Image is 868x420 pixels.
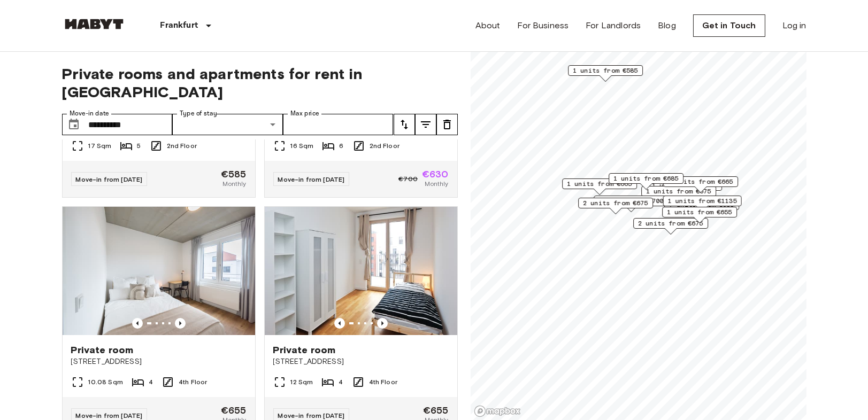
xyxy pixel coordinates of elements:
button: Previous image [132,318,143,329]
span: 2nd Floor [167,141,197,151]
span: 4th Floor [369,377,397,387]
span: Move-in from [DATE] [278,411,345,419]
label: Type of stay [180,109,217,118]
span: 10.08 Sqm [88,377,123,387]
img: Marketing picture of unit DE-04-037-021-04Q [63,207,255,335]
span: 2 units from €675 [638,219,703,228]
span: Monthly [425,179,448,189]
span: 17 Sqm [88,141,112,151]
button: Previous image [175,318,186,329]
a: About [475,19,501,32]
div: Map marker [633,218,708,235]
button: tune [436,114,458,135]
span: €585 [221,169,247,179]
div: Map marker [662,207,737,223]
button: tune [415,114,436,135]
a: Log in [782,19,806,32]
span: 4th Floor [179,377,207,387]
a: Mapbox logo [474,405,521,417]
span: €655 [423,406,449,415]
span: 1 units from €685 [613,174,679,183]
span: 1 units from €585 [573,66,638,75]
img: Habyt [62,19,126,29]
div: Map marker [562,178,637,195]
p: Frankfurt [160,19,198,32]
span: 4 [339,377,343,387]
span: 1 units from €700 [598,196,664,206]
span: Move-in from [DATE] [76,411,143,419]
div: Map marker [609,173,683,190]
span: 1 units from €665 [567,179,632,189]
span: [STREET_ADDRESS] [71,356,247,367]
div: Map marker [568,65,643,82]
span: 1 units from €1135 [667,196,736,206]
img: Marketing picture of unit DE-04-009-02M [265,207,457,335]
div: Map marker [663,196,741,212]
button: Previous image [377,318,388,329]
label: Max price [290,109,319,118]
button: Previous image [334,318,345,329]
span: 1 units from €655 [667,207,732,217]
a: Blog [658,19,676,32]
label: Move-in date [70,109,109,118]
span: 16 Sqm [290,141,314,151]
span: 2nd Floor [370,141,400,151]
a: Get in Touch [693,14,765,37]
span: €630 [422,169,449,179]
span: Monthly [222,179,246,189]
span: Move-in from [DATE] [278,175,345,183]
span: €700 [398,174,418,184]
span: 5 [137,141,141,151]
span: 1 units from €675 [646,186,711,196]
span: Private rooms and apartments for rent in [GEOGRAPHIC_DATA] [62,65,458,101]
span: 1 units from €665 [668,177,733,186]
div: Map marker [663,176,738,193]
span: [STREET_ADDRESS] [273,356,449,367]
span: 6 [339,141,343,151]
a: For Business [517,19,569,32]
a: For Landlords [586,19,641,32]
div: Map marker [641,186,716,203]
span: Move-in from [DATE] [76,175,143,183]
button: tune [394,114,415,135]
span: 4 [149,377,153,387]
span: Private room [273,344,336,356]
span: €655 [221,406,247,415]
span: 2 units from €675 [583,198,648,208]
div: Map marker [594,196,669,212]
div: Map marker [578,198,653,214]
span: Private room [71,344,134,356]
span: 12 Sqm [290,377,313,387]
button: Choose date, selected date is 1 Dec 2025 [63,114,85,135]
